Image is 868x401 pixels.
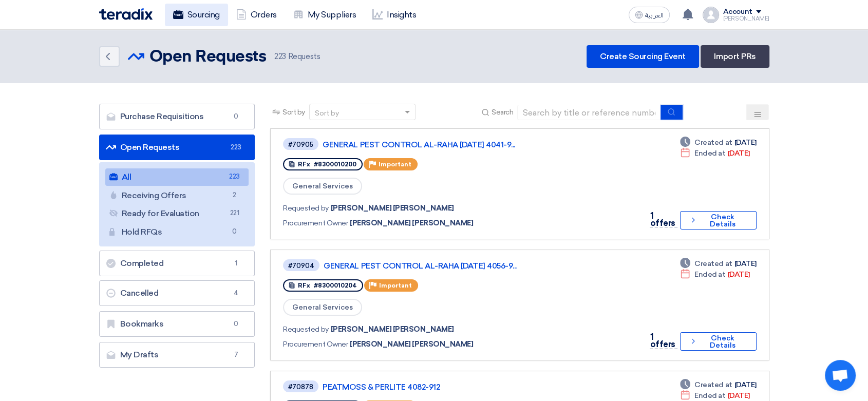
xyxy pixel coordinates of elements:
[283,339,348,350] span: Procurement Owner
[228,190,240,201] span: 2
[298,161,310,168] span: RFx
[350,218,473,228] span: [PERSON_NAME] [PERSON_NAME]
[99,8,153,20] img: Teradix logo
[288,262,314,269] div: #70904
[230,350,242,360] span: 7
[149,47,267,67] h2: Open Requests
[105,205,249,222] a: Ready for Evaluation
[283,178,362,195] span: General Services
[99,251,255,276] a: Completed1
[283,218,348,228] span: Procurement Owner
[99,135,255,160] a: Open Requests223
[650,211,675,228] span: 1 offers
[99,280,255,306] a: Cancelled4
[314,282,357,289] span: #8300010204
[680,211,757,230] button: Check Details
[105,168,249,186] a: All
[274,52,286,61] span: 223
[650,332,675,349] span: 1 offers
[680,258,756,269] div: [DATE]
[283,299,362,316] span: General Services
[701,45,769,68] a: Import PRs
[364,4,424,26] a: Insights
[680,148,749,159] div: [DATE]
[228,4,285,26] a: Orders
[99,342,255,368] a: My Drafts7
[379,282,412,289] span: Important
[723,16,769,22] div: [PERSON_NAME]
[680,269,749,280] div: [DATE]
[703,7,719,23] img: profile_test.png
[587,45,699,68] a: Create Sourcing Event
[680,379,756,390] div: [DATE]
[105,187,249,204] a: Receiving Offers
[492,107,513,118] span: Search
[283,324,328,335] span: Requested by
[283,203,328,214] span: Requested by
[680,332,757,351] button: Check Details
[274,51,320,63] span: Requests
[825,360,856,391] a: Open chat
[288,141,313,148] div: #70905
[99,311,255,337] a: Bookmarks0
[230,142,242,152] span: 223
[324,261,580,271] a: GENERAL PEST CONTROL AL-RAHA [DATE] 4056-9...
[105,223,249,241] a: Hold RFQs
[680,390,749,401] div: [DATE]
[298,282,310,289] span: RFx
[315,108,339,119] div: Sort by
[323,140,579,149] a: GENERAL PEST CONTROL AL-RAHA [DATE] 4041-9...
[228,171,240,182] span: 223
[645,12,664,19] span: العربية
[680,137,756,148] div: [DATE]
[694,379,732,390] span: Created at
[379,161,411,168] span: Important
[230,111,242,122] span: 0
[230,319,242,329] span: 0
[314,161,356,168] span: #8300010200
[230,258,242,269] span: 1
[323,383,579,392] a: PEATMOSS & PERLITE 4082-912
[350,339,473,350] span: [PERSON_NAME] [PERSON_NAME]
[629,7,670,23] button: العربية
[288,384,313,390] div: #70878
[285,4,364,26] a: My Suppliers
[230,288,242,298] span: 4
[517,105,661,120] input: Search by title or reference number
[331,203,454,214] span: [PERSON_NAME] [PERSON_NAME]
[723,8,752,16] div: Account
[694,390,725,401] span: Ended at
[282,107,305,118] span: Sort by
[694,148,725,159] span: Ended at
[694,258,732,269] span: Created at
[99,104,255,129] a: Purchase Requisitions0
[694,269,725,280] span: Ended at
[694,137,732,148] span: Created at
[331,324,454,335] span: [PERSON_NAME] [PERSON_NAME]
[228,208,240,219] span: 221
[228,226,240,237] span: 0
[165,4,228,26] a: Sourcing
